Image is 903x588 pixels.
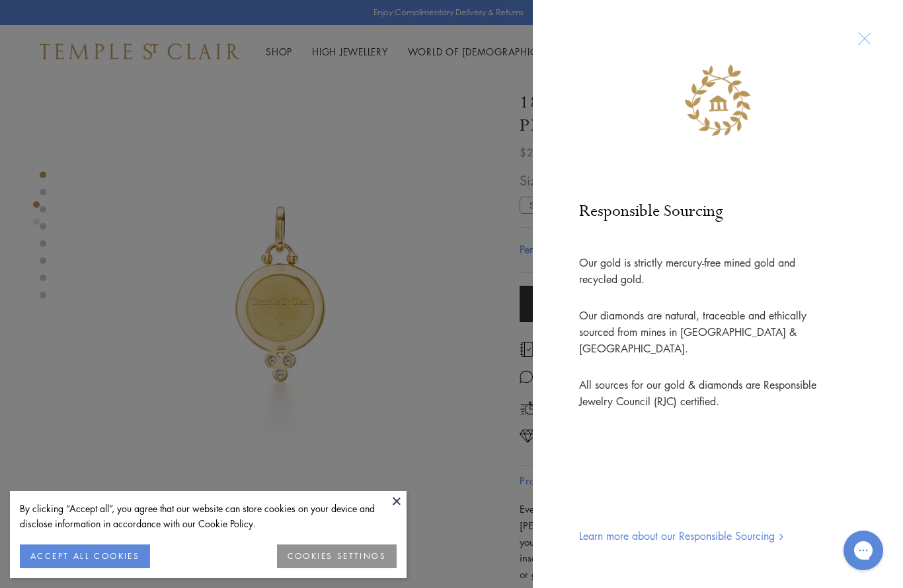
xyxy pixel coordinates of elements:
[20,544,150,568] button: ACCEPT ALL COOKIES
[579,377,817,430] p: All sources for our gold & diamonds are Responsible Jewelry Council (RJC) certified.
[579,308,817,377] p: Our diamonds are natural, traceable and ethically sourced from mines in [GEOGRAPHIC_DATA] & [GEOG...
[20,501,397,531] div: By clicking “Accept all”, you agree that our website can store cookies on your device and disclos...
[579,201,877,255] p: Responsible Sourcing
[277,544,397,568] button: COOKIES SETTINGS
[837,526,890,575] iframe: Gorgias live chat messenger
[579,255,817,308] p: Our gold is strictly mercury-free mined gold and recycled gold.
[579,529,877,544] a: Learn more about our Responsible Sourcing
